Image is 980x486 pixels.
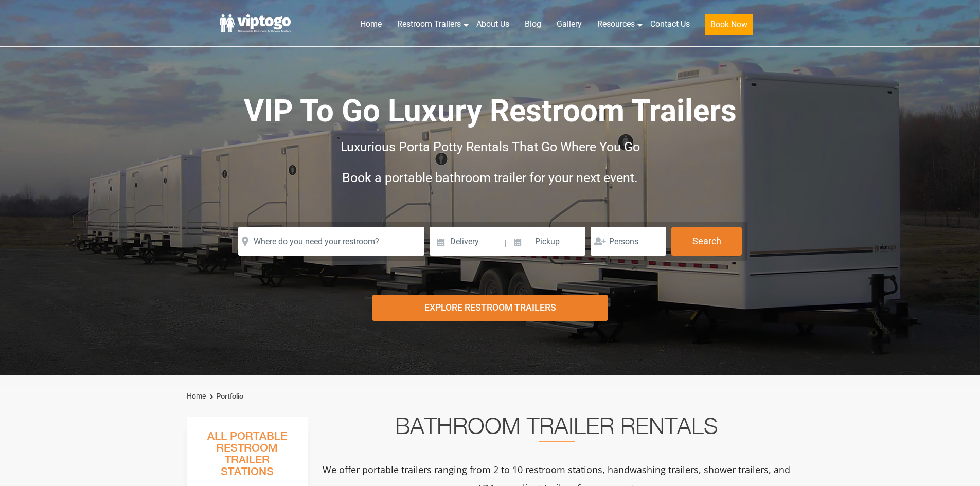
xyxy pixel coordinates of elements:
[698,13,760,41] a: Book Now
[517,13,549,35] a: Blog
[352,13,389,35] a: Home
[187,392,206,400] a: Home
[590,13,643,35] a: Resources
[207,390,243,403] li: Portfolio
[508,227,586,256] input: Pickup
[504,227,506,260] span: |
[591,227,666,256] input: Persons
[430,227,503,256] input: Delivery
[372,295,608,321] div: Explore Restroom Trailers
[671,227,742,256] button: Search
[341,139,640,154] span: Luxurious Porta Potty Rentals That Go Where You Go
[389,13,469,35] a: Restroom Trailers
[244,93,737,129] span: VIP To Go Luxury Restroom Trailers
[705,14,753,35] button: Book Now
[469,13,517,35] a: About Us
[238,227,424,256] input: Where do you need your restroom?
[549,13,590,35] a: Gallery
[342,170,638,185] span: Book a portable bathroom trailer for your next event.
[643,13,698,35] a: Contact Us
[322,417,792,442] h2: Bathroom Trailer Rentals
